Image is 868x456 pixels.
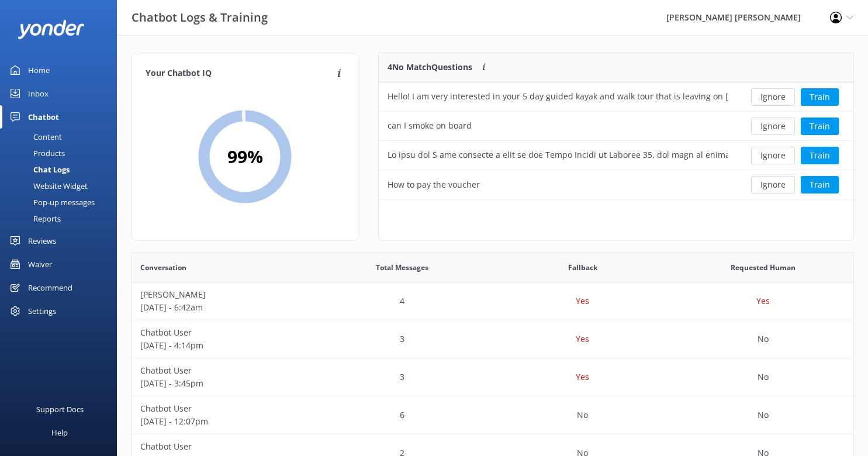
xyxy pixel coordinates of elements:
div: can I smoke on board [388,119,472,132]
div: How to pay the voucher [388,178,480,191]
div: Reviews [28,229,56,253]
div: Help [51,421,68,444]
p: Yes [576,333,589,346]
a: Chat Logs [7,161,117,178]
button: Train [801,118,839,135]
p: No [758,409,769,422]
p: No [577,409,588,422]
a: Content [7,129,117,145]
h2: 99 % [227,143,263,171]
div: row [379,141,853,170]
div: row [132,282,853,320]
p: Chatbot User [140,326,303,339]
div: grid [379,82,853,199]
div: Reports [7,210,61,227]
span: Requested Human [731,262,796,273]
a: Products [7,145,117,161]
button: Train [801,147,839,164]
div: row [132,396,853,434]
button: Train [801,176,839,194]
p: 3 [400,333,404,346]
p: [DATE] - 3:45pm [140,377,303,390]
p: Chatbot User [140,402,303,415]
div: Waiver [28,253,52,276]
div: row [379,112,853,141]
div: Inbox [28,82,49,105]
div: Home [28,58,50,82]
p: [DATE] - 4:14pm [140,339,303,352]
p: No [758,333,769,346]
p: Chatbot User [140,364,303,377]
div: Chatbot [28,105,59,129]
div: Products [7,145,65,161]
p: Yes [756,295,770,308]
div: Website Widget [7,178,88,194]
button: Train [801,88,839,106]
p: Yes [576,371,589,384]
p: [DATE] - 12:07pm [140,415,303,428]
a: Pop-up messages [7,194,117,210]
button: Ignore [751,118,795,135]
h4: Your Chatbot IQ [146,67,334,80]
p: Chatbot User [140,440,303,453]
div: Chat Logs [7,161,70,178]
div: Support Docs [36,398,84,421]
span: Conversation [140,262,186,273]
div: Lo ipsu dol S ame consecte a elit se doe Tempo Incidi ut Laboree 35, dol magn al enimadm ven qu n... [388,148,728,161]
p: Yes [576,295,589,308]
div: Hello! I am very interested in your 5 day guided kayak and walk tour that is leaving on [DATE]. I... [388,90,728,103]
span: Fallback [568,262,597,273]
p: 4 [400,295,404,308]
div: row [132,358,853,396]
div: row [132,320,853,358]
div: Pop-up messages [7,194,95,210]
p: 4 No Match Questions [388,61,472,74]
div: row [379,170,853,199]
p: No [758,371,769,384]
h3: Chatbot Logs & Training [132,8,268,27]
button: Ignore [751,88,795,106]
p: [PERSON_NAME] [140,288,303,301]
div: row [379,82,853,112]
button: Ignore [751,147,795,164]
div: Recommend [28,276,72,299]
div: Settings [28,299,56,323]
img: yonder-white-logo.png [18,20,85,39]
p: [DATE] - 6:42am [140,301,303,314]
p: 3 [400,371,404,384]
span: Total Messages [376,262,428,273]
p: 6 [400,409,404,422]
a: Reports [7,210,117,227]
button: Ignore [751,176,795,194]
a: Website Widget [7,178,117,194]
div: Content [7,129,62,145]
